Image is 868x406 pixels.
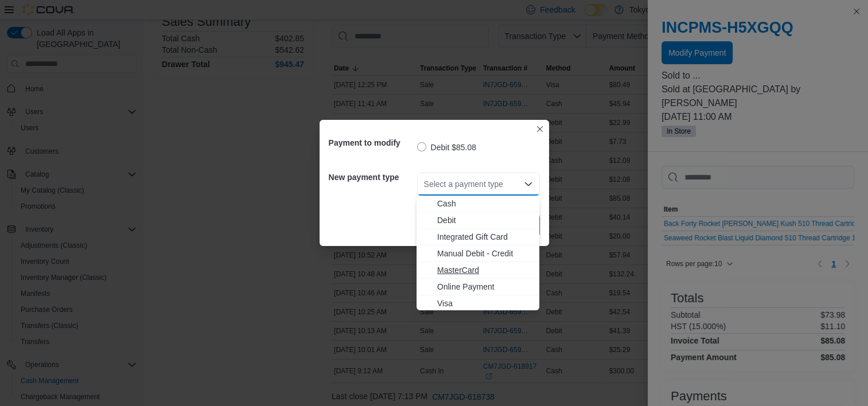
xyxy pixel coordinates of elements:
[533,122,547,136] button: Closes this modal window
[417,140,476,154] label: Debit $85.08
[437,214,532,226] span: Debit
[437,231,532,243] span: Integrated Gift Card
[417,196,539,312] div: Choose from the following options
[417,279,539,295] button: Online Payment
[437,298,532,309] span: Visa
[417,295,539,312] button: Visa
[329,131,415,154] h5: Payment to modify
[417,229,539,245] button: Integrated Gift Card
[417,262,539,279] button: MasterCard
[417,212,539,229] button: Debit
[424,177,425,191] input: Accessible screen reader label
[524,179,533,189] button: Close list of options
[329,166,415,189] h5: New payment type
[437,198,532,209] span: Cash
[437,248,532,259] span: Manual Debit - Credit
[437,264,532,276] span: MasterCard
[417,245,539,262] button: Manual Debit - Credit
[417,196,539,212] button: Cash
[437,281,532,292] span: Online Payment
